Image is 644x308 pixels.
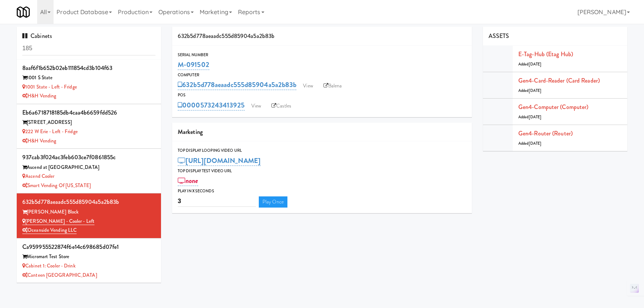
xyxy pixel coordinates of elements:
[178,155,261,166] a: [URL][DOMAIN_NAME]
[22,137,56,144] a: H&H Vending
[268,100,295,112] a: Castles
[320,80,346,92] a: Balena
[178,51,466,59] div: Serial Number
[17,60,161,104] li: 8aaf6f1b652b02eb111854cd3b104f631001 S State 1001 State - Left - FridgeH&H Vending
[22,196,155,208] div: 632b5d778aeaadc555d85904a5a2b83b
[529,114,542,120] span: [DATE]
[22,208,155,217] div: [PERSON_NAME] Block
[22,173,54,180] a: Ascend Cooler
[22,227,77,234] a: Oceanside Vending LLC
[22,218,94,225] a: [PERSON_NAME] - Cooler - Left
[22,272,97,279] a: Canteen [GEOGRAPHIC_DATA]
[22,42,155,55] input: Search cabinets
[22,118,155,127] div: [STREET_ADDRESS]
[17,6,30,19] img: Micromart
[22,73,155,83] div: 1001 S State
[17,149,161,193] li: 937cab3f024ac3feb603ce7f0861855cAscend at [GEOGRAPHIC_DATA] Ascend CoolerSmart Vending of [US_STATE]
[22,252,155,262] div: Micromart Test Store
[299,80,316,92] a: View
[178,60,209,70] a: M-091502
[529,88,542,93] span: [DATE]
[178,167,466,175] div: Top Display Test Video Url
[17,104,161,149] li: eb6a6718718185db4caa4b6659fdd526[STREET_ADDRESS] 222 W Erie - Left - FridgeH&H Vending
[22,107,155,118] div: eb6a6718718185db4caa4b6659fdd526
[178,187,466,195] div: Play in X seconds
[518,76,600,85] a: Gen4-card-reader (Card Reader)
[529,141,542,146] span: [DATE]
[259,196,287,208] a: Play Once
[518,88,541,93] span: Added
[22,32,52,40] span: Cabinets
[178,92,466,99] div: POS
[178,176,198,186] a: none
[518,141,541,146] span: Added
[178,80,296,90] a: 632b5d778aeaadc555d85904a5a2b83b
[17,193,161,238] li: 632b5d778aeaadc555d85904a5a2b83b[PERSON_NAME] Block [PERSON_NAME] - Cooler - LeftOceanside Vendin...
[178,147,466,154] div: Top Display Looping Video Url
[178,100,245,110] a: 0000573243413925
[22,163,155,172] div: Ascend at [GEOGRAPHIC_DATA]
[518,103,588,111] a: Gen4-computer (Computer)
[172,27,472,46] div: 632b5d778aeaadc555d85904a5a2b83b
[22,62,155,74] div: 8aaf6f1b652b02eb111854cd3b104f63
[518,129,573,138] a: Gen4-router (Router)
[178,128,203,136] span: Marketing
[22,128,78,135] a: 222 W Erie - Left - Fridge
[22,83,77,90] a: 1001 State - Left - Fridge
[22,241,155,253] div: ca959955522874f6e14c698685d07fe1
[518,50,573,58] a: E-tag-hub (Etag Hub)
[529,61,542,67] span: [DATE]
[489,32,509,40] span: ASSETS
[22,152,155,163] div: 937cab3f024ac3feb603ce7f0861855c
[248,100,265,112] a: View
[22,262,75,269] a: Cabinet 1: Cooler - Drink
[178,71,466,79] div: Computer
[17,238,161,283] li: ca959955522874f6e14c698685d07fe1Micromart Test Store Cabinet 1: Cooler - DrinkCanteen [GEOGRAPHIC...
[22,182,91,189] a: Smart Vending of [US_STATE]
[518,114,541,120] span: Added
[22,92,56,99] a: H&H Vending
[518,61,541,67] span: Added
